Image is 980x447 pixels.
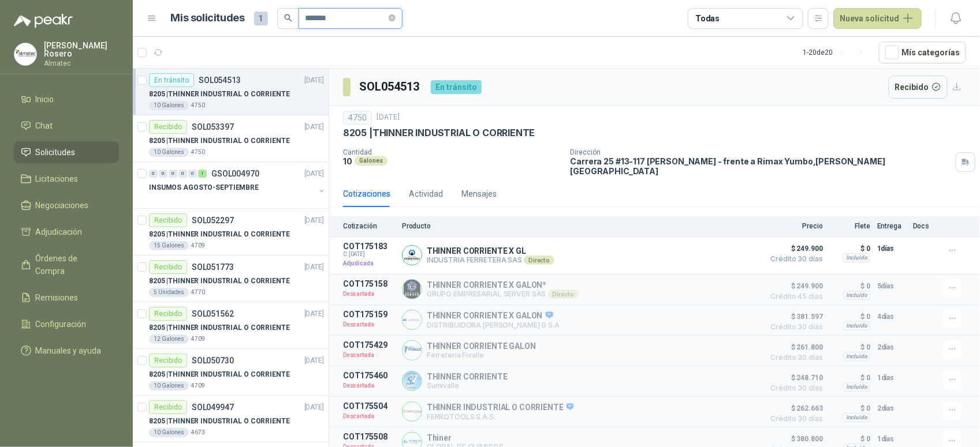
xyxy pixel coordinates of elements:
[149,89,290,100] p: 8205 | THINNER INDUSTRIAL O CORRIENTE
[149,170,158,178] div: 0
[461,187,497,200] div: Mensajes
[149,120,187,134] div: Recibido
[343,401,395,411] p: COT175504
[14,168,119,190] a: Licitaciones
[149,369,290,380] p: 8205 | THINNER INDUSTRIAL O CORRIENTE
[427,246,554,256] p: THINNER CORRIENTE X GL
[343,380,395,392] p: Descartada
[402,222,758,230] p: Producto
[191,381,205,390] p: 4709
[36,344,102,357] span: Manuales y ayuda
[304,402,324,413] p: [DATE]
[427,290,579,299] p: GRUPO EMPRESARIAL SERVER SAS
[765,371,823,385] span: $ 248.710
[427,403,573,413] p: THINNER INDUSTRIAL O CORRIENTE
[149,400,187,414] div: Recibido
[427,280,579,290] p: THINNER CORRIENTE X GALON*
[149,428,189,437] div: 10 Galones
[765,432,823,446] span: $ 380.800
[877,401,906,415] p: 2 días
[343,242,395,251] p: COT175183
[178,170,187,178] div: 0
[403,341,422,360] img: Company Logo
[765,354,823,361] span: Crédito 30 días
[389,14,396,21] span: close-circle
[843,413,870,422] div: Incluido
[343,156,352,166] p: 10
[192,310,234,318] p: SOL051562
[304,262,324,273] p: [DATE]
[877,279,906,293] p: 5 días
[343,279,395,288] p: COT175158
[304,168,324,179] p: [DATE]
[877,432,906,446] p: 1 días
[830,401,870,415] p: $ 0
[427,372,508,381] p: THINNER CORRIENTE
[765,401,823,415] span: $ 262.663
[14,287,119,309] a: Remisiones
[188,170,197,178] div: 0
[403,371,422,390] img: Company Logo
[191,241,205,250] p: 4709
[133,349,329,396] a: RecibidoSOL050730[DATE] 8205 |THINNER INDUSTRIAL O CORRIENTE10 Galones4709
[149,322,290,333] p: 8205 | THINNER INDUSTRIAL O CORRIENTE
[36,226,83,238] span: Adjudicación
[192,263,234,271] p: SOL051773
[149,307,187,321] div: Recibido
[36,93,54,106] span: Inicio
[765,293,823,300] span: Crédito 45 días
[191,288,205,297] p: 4770
[149,73,194,87] div: En tránsito
[254,12,268,25] span: 1
[169,170,177,178] div: 0
[877,371,906,385] p: 1 días
[427,351,536,359] p: Ferreteria Fivalle
[427,311,560,321] p: THINNER CORRIENTE X GALON
[830,432,870,446] p: $ 0
[304,215,324,226] p: [DATE]
[304,122,324,133] p: [DATE]
[427,433,504,442] p: Thiner
[36,252,108,277] span: Órdenes de Compra
[133,256,329,302] a: RecibidoSOL051773[DATE] 8205 |THINNER INDUSTRIAL O CORRIENTE5 Unidades4770
[192,123,234,131] p: SOL053397
[843,253,870,262] div: Incluido
[343,288,395,300] p: Descartada
[695,12,720,25] div: Todas
[427,321,560,329] p: DISTRIBUIDORA [PERSON_NAME] G S.A
[765,222,823,230] p: Precio
[403,402,422,421] img: Company Logo
[830,371,870,385] p: $ 0
[343,371,395,380] p: COT175460
[548,290,579,299] div: Directo
[571,148,951,156] p: Dirección
[199,76,241,84] p: SOL054513
[343,187,390,200] div: Cotizaciones
[343,251,395,258] span: C: [DATE]
[843,352,870,361] div: Incluido
[149,136,290,147] p: 8205 | THINNER INDUSTRIAL O CORRIENTE
[765,415,823,422] span: Crédito 30 días
[149,101,189,110] div: 10 Galones
[149,229,290,240] p: 8205 | THINNER INDUSTRIAL O CORRIENTE
[191,335,205,344] p: 4709
[304,309,324,320] p: [DATE]
[343,148,561,156] p: Cantidad
[133,209,329,256] a: RecibidoSOL052297[DATE] 8205 |THINNER INDUSTRIAL O CORRIENTE15 Galones4709
[149,148,189,157] div: 10 Galones
[14,313,119,335] a: Configuración
[830,310,870,324] p: $ 0
[171,10,245,27] h1: Mis solicitudes
[765,385,823,392] span: Crédito 30 días
[913,222,936,230] p: Docs
[198,170,207,178] div: 1
[133,69,329,115] a: En tránsitoSOL054513[DATE] 8205 |THINNER INDUSTRIAL O CORRIENTE10 Galones4750
[843,382,870,392] div: Incluido
[765,324,823,330] span: Crédito 30 días
[765,310,823,324] span: $ 381.597
[524,256,554,265] div: Directo
[192,356,234,365] p: SOL050730
[877,242,906,256] p: 1 días
[877,310,906,324] p: 4 días
[14,194,119,216] a: Negociaciones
